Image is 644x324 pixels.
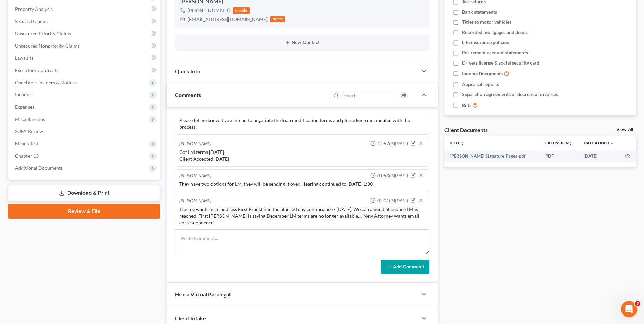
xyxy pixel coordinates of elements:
[377,173,408,179] span: 01:53PM[DATE]
[179,198,211,204] div: [PERSON_NAME]
[15,55,33,61] span: Lawsuits
[15,6,53,12] span: Property Analysis
[377,141,408,147] span: 12:57PM[DATE]
[175,92,201,98] span: Comments
[341,90,395,102] input: Search...
[462,91,558,98] span: Separation agreements or decrees of divorces
[462,70,503,77] span: Income Documents
[10,52,160,64] a: Lawsuits
[233,7,250,14] div: mobile
[179,181,425,187] div: They have two options for LM, they will be sending it over. Hearing continued to [DATE] 1:30.
[462,29,528,36] span: Recorded mortgages and deeds
[381,260,429,274] button: Add Comment
[462,49,528,56] span: Retirement account statements
[610,141,614,145] i: expand_more
[8,185,160,201] a: Download & Print
[188,16,268,23] div: [EMAIL_ADDRESS][DOMAIN_NAME]
[180,40,424,46] button: New Contact
[179,149,425,162] div: Got LM terms [DATE] Client Accepted [DATE]
[584,140,614,145] a: Date Added expand_more
[179,141,211,147] div: [PERSON_NAME]
[10,28,160,40] a: Unsecured Priority Claims
[10,125,160,138] a: SOFA Review
[15,18,48,24] span: Secured Claims
[621,301,637,317] iframe: Intercom live chat
[15,67,58,73] span: Executory Contracts
[578,150,620,162] td: [DATE]
[540,150,578,162] td: PDF
[15,141,38,146] span: Means Test
[10,64,160,76] a: Executory Contracts
[8,204,160,219] a: Review & File
[270,16,285,22] div: home
[462,59,539,66] span: Drivers license & social security card
[15,153,39,159] span: Chapter 13
[616,127,633,132] a: View All
[462,8,497,15] span: Bank statements
[377,198,408,204] span: 02:01PM[DATE]
[10,15,160,28] a: Secured Claims
[545,140,573,145] a: Extensionunfold_more
[15,31,71,36] span: Unsecured Priority Claims
[15,79,77,85] span: Codebtors Insiders & Notices
[444,126,488,133] div: Client Documents
[462,19,511,25] span: Titles to motor vehicles
[450,140,464,145] a: Titleunfold_more
[444,150,540,162] td: [PERSON_NAME] Signature Pages-pdf
[15,128,43,134] span: SOFA Review
[179,206,425,226] div: Trustee wants us to address First Franklin in the plan. 30 day continuance - [DATE]. We can amend...
[10,40,160,52] a: Unsecured Nonpriority Claims
[10,3,160,15] a: Property Analysis
[462,39,509,46] span: Life insurance policies
[188,7,230,14] div: [PHONE_NUMBER]
[15,165,63,171] span: Additional Documents
[175,68,200,74] span: Quick Info
[569,141,573,145] i: unfold_more
[15,92,31,97] span: Income
[15,104,34,110] span: Expenses
[460,141,464,145] i: unfold_more
[175,291,231,298] span: Hire a Virtual Paralegal
[15,116,45,122] span: Miscellaneous
[462,102,471,109] span: Bills
[15,43,80,49] span: Unsecured Nonpriority Claims
[635,301,640,306] span: 3
[175,315,206,321] span: Client Intake
[462,81,499,88] span: Appraisal reports
[179,173,211,179] div: [PERSON_NAME]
